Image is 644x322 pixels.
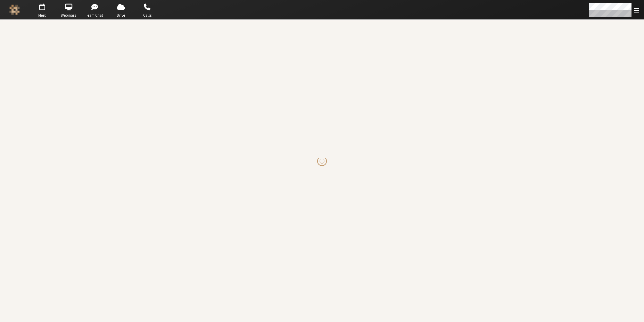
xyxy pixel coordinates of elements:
span: Meet [30,13,54,18]
img: Iotum [9,5,20,15]
span: Drive [109,13,133,18]
span: Webinars [56,13,81,18]
span: Team Chat [83,13,107,18]
span: Calls [135,13,159,18]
